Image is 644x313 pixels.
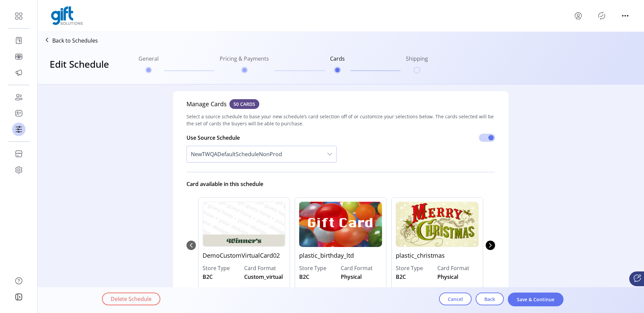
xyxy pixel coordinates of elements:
p: Back to Schedules [52,37,98,45]
span: Use Source Schedule [186,134,240,141]
h6: Cards [330,55,345,67]
button: menu [573,10,584,21]
div: dropdown trigger [323,146,336,162]
span: 50 [229,99,259,109]
label: Store Type [396,264,437,272]
button: menu [620,10,631,21]
button: Cancel [439,293,472,305]
span: Custom_virtual [244,273,283,281]
span: Save & Continue [517,296,555,303]
span: Physical [341,273,362,281]
button: Next Page [486,241,495,250]
span: Delete Schedule [111,295,152,303]
p: plastic_christmas [396,247,479,264]
span: Back [484,296,495,303]
label: Card Format [341,264,382,272]
label: Card Format [244,264,286,272]
div: 3 [486,191,582,300]
span: CARDS [239,101,255,108]
label: Store Type [203,264,244,272]
div: 2 [389,191,486,300]
span: B2C [396,273,406,281]
span: B2C [299,273,309,281]
h3: Edit Schedule [50,57,109,71]
p: plastic_birthday_ltd [299,247,382,264]
div: Card available in this schedule [186,177,495,191]
img: plastic_christmas [396,202,479,247]
h5: Manage Cards [186,99,262,113]
span: B2C [203,273,213,281]
div: 0 [196,191,292,300]
span: NewTWQADefaultScheduleNonProd [187,146,323,162]
p: DemoCustomVirtualCard02 [203,247,285,264]
span: Select a source schedule to base your new schedule’s card selection off of or customize your sele... [186,113,495,127]
button: Publisher Panel [596,10,607,21]
div: 1 [292,191,389,300]
button: Save & Continue [508,293,563,306]
label: Store Type [299,264,341,272]
img: DemoCustomVirtualCard02 [203,202,285,247]
button: Delete Schedule [102,293,160,305]
span: Physical [437,273,458,281]
label: Card Format [437,264,479,272]
span: Cancel [448,296,463,303]
button: Back [476,293,504,305]
img: plastic_birthday_ltd [299,202,382,247]
img: logo [51,6,83,25]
